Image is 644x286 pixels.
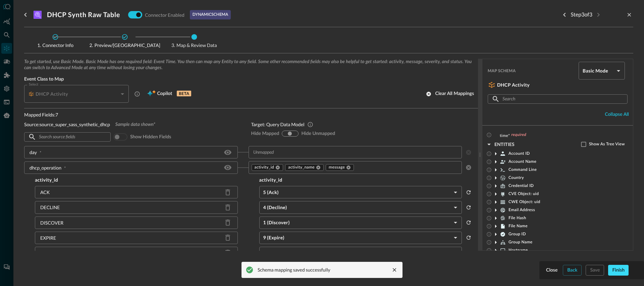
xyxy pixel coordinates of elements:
[263,204,451,211] h5: 4 (Decline)
[488,68,576,73] span: Map Schema
[508,199,540,205] span: CWE Object: uid
[465,187,473,198] button: reset selected values
[40,189,50,196] div: ACK
[47,11,120,19] h3: DHCP Synth Raw Table
[166,43,223,48] span: Map & Review Data
[40,204,60,211] div: DECLINE
[329,165,345,170] span: message
[130,134,171,140] span: Show hidden fields
[34,11,42,19] svg: Amazon Athena (for Amazon S3)
[465,247,473,258] button: reset selected values
[24,111,240,118] p: Mapped Fields: 7
[222,202,233,213] button: Delete source field
[465,163,473,172] button: clear selected values
[559,9,570,20] button: Previous step
[512,132,527,138] span: required
[24,177,249,183] h5: activity_id
[285,164,324,171] div: activity_name
[508,175,524,181] span: Country
[422,89,478,99] button: Clear all mappings
[608,265,629,276] button: Finish
[485,139,519,150] button: ENTITIES
[24,76,478,82] span: Event Class to Map
[508,167,537,173] span: Command Line
[563,265,582,276] button: Back
[263,249,451,256] h5: 8 (Inform)
[222,187,233,198] button: Delete source field
[36,91,68,97] h5: DHCP Activity
[307,122,313,128] svg: Query’s Data Model (QDM) is based on the Open Cybersecurity Schema Framework (OCSF). QDM aims to ...
[263,234,451,241] h5: 9 (Expire)
[502,93,612,105] input: Search
[27,43,84,48] span: Connector Info
[115,122,155,128] span: Sample data shown*
[145,11,184,18] p: Connector Enabled
[134,91,140,97] svg: DHCP Activity events report MAC to IP assignment via DHCP from a client or server.
[326,164,354,171] div: message
[222,232,233,243] button: Delete source field
[508,207,535,213] span: Email Address
[282,131,299,137] div: show-all
[508,248,528,253] span: Hostname
[571,11,592,19] p: Step 3 of 3
[193,12,228,18] p: dynamic schema
[258,267,330,273] div: Schema mapping saved successfully
[583,67,614,74] h5: Basic Mode
[177,91,191,96] p: BETA
[390,266,398,274] button: close message
[222,147,233,158] button: Hide/Show source field
[497,82,530,88] h5: DHCP Activity
[508,183,534,189] span: Credential ID
[508,240,533,245] span: Group Name
[29,82,38,87] label: Select
[157,90,172,98] span: Copilot
[249,177,473,183] h5: activity_id
[40,234,56,241] div: EXPIRE
[465,217,473,228] button: reset selected values
[30,164,61,171] div: dhcp_operation
[251,121,305,128] p: Target: Query Data Model
[222,162,233,173] button: Hide/Show source field
[545,265,559,276] button: Close
[30,149,37,156] div: day
[508,159,536,164] span: Account Name
[24,59,478,71] span: To get started, use Basic Mode. Basic Mode has one required field: Event Time. You then can map a...
[508,216,526,221] span: File Hash
[301,131,335,137] span: Hide Unmapped
[40,219,63,226] div: DISCOVER
[508,151,530,156] span: Account ID
[625,11,633,19] button: close-drawer
[508,191,539,197] span: CVE Object: uid
[39,131,95,143] input: Search source fields
[255,165,274,170] span: activity_id
[222,217,233,228] button: Delete source field
[500,134,510,138] span: time*
[143,89,195,99] button: CopilotBETA
[20,9,31,20] button: go back
[40,249,59,256] div: INFORM
[508,224,528,229] span: File Name
[288,165,315,170] span: activity_name
[24,121,110,128] p: Source: source_super_sass_synthetic_dhcp
[601,109,633,120] button: Collapse all
[589,142,625,147] span: Show As Tree View
[465,232,473,243] button: reset selected values
[263,219,451,226] h5: 1 (Discover)
[251,148,449,156] input: Unmapped
[465,202,473,213] button: reset selected values
[252,164,283,171] div: activity_id
[263,189,451,196] h5: 5 (Ack)
[251,131,279,137] span: Hide Mapped
[89,43,160,48] span: Preview/[GEOGRAPHIC_DATA]
[508,232,526,237] span: Group ID
[222,247,233,258] button: Delete source field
